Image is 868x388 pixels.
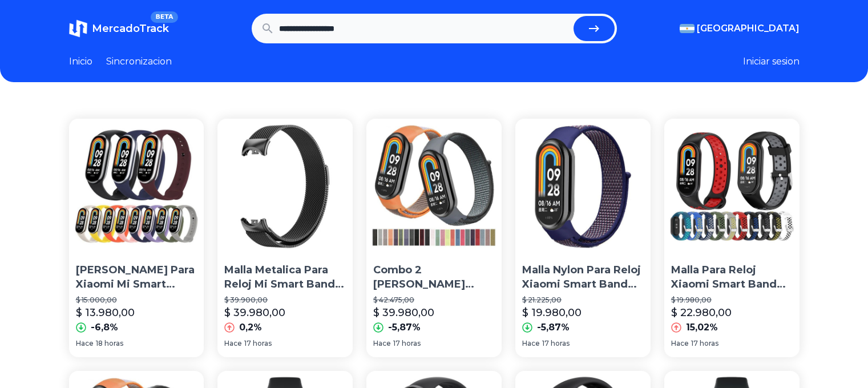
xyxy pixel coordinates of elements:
[151,11,177,23] span: BETA
[522,263,644,292] p: Malla Nylon Para Reloj Xiaomi Smart Band Mi Band 9 1.62
[671,263,793,292] p: Malla Para Reloj Xiaomi Smart Band Mi Band 9 1.62 Sport
[393,339,421,348] span: 17 horas
[96,339,123,348] span: 18 horas
[69,19,87,38] img: MercadoTrack
[224,263,346,292] p: Malla Metalica Para Reloj Mi Smart Band 9 Xiaomi 1.62
[76,305,135,321] p: $ 13.980,00
[373,339,391,348] span: Hace
[366,119,502,254] img: Combo 2 Mallas Nylon Para Xiaomi Smart Band Mi Band 9 1.62
[671,296,793,305] p: $ 19.980,00
[92,22,169,35] span: MercadoTrack
[697,22,800,35] span: [GEOGRAPHIC_DATA]
[224,339,242,348] span: Hace
[664,119,800,357] a: Malla Para Reloj Xiaomi Smart Band Mi Band 9 1.62 SportMalla Para Reloj Xiaomi Smart Band Mi Band...
[69,119,204,357] a: Malla Correa Para Xiaomi Mi Smart Band 9 Enganche Acero[PERSON_NAME] Para Xiaomi Mi Smart Band 9 ...
[686,321,718,334] p: 15,02%
[537,321,570,334] p: -5,87%
[680,24,695,33] img: Argentina
[664,119,800,254] img: Malla Para Reloj Xiaomi Smart Band Mi Band 9 1.62 Sport
[373,305,434,321] p: $ 39.980,00
[680,22,800,35] button: [GEOGRAPHIC_DATA]
[224,305,285,321] p: $ 39.980,00
[69,19,169,38] a: MercadoTrackBETA
[542,339,570,348] span: 17 horas
[522,305,582,321] p: $ 19.980,00
[69,55,92,68] a: Inicio
[76,339,94,348] span: Hace
[239,321,262,334] p: 0,2%
[76,296,197,305] p: $ 15.000,00
[373,263,495,292] p: Combo 2 [PERSON_NAME] Nylon Para Xiaomi Smart Band Mi Band 9 1.62
[515,119,651,254] img: Malla Nylon Para Reloj Xiaomi Smart Band Mi Band 9 1.62
[217,119,353,254] img: Malla Metalica Para Reloj Mi Smart Band 9 Xiaomi 1.62
[106,55,172,68] a: Sincronizacion
[366,119,502,357] a: Combo 2 Mallas Nylon Para Xiaomi Smart Band Mi Band 9 1.62Combo 2 [PERSON_NAME] Nylon Para Xiaomi...
[515,119,651,357] a: Malla Nylon Para Reloj Xiaomi Smart Band Mi Band 9 1.62Malla Nylon Para Reloj Xiaomi Smart Band M...
[76,263,197,292] p: [PERSON_NAME] Para Xiaomi Mi Smart Band 9 Enganche Acero
[373,296,495,305] p: $ 42.475,00
[91,321,118,334] p: -6,8%
[217,119,353,357] a: Malla Metalica Para Reloj Mi Smart Band 9 Xiaomi 1.62Malla Metalica Para Reloj Mi Smart Band 9 Xi...
[69,119,204,254] img: Malla Correa Para Xiaomi Mi Smart Band 9 Enganche Acero
[388,321,421,334] p: -5,87%
[224,296,346,305] p: $ 39.900,00
[522,339,540,348] span: Hace
[691,339,718,348] span: 17 horas
[522,296,644,305] p: $ 21.225,00
[671,305,732,321] p: $ 22.980,00
[743,55,800,68] button: Iniciar sesion
[671,339,689,348] span: Hace
[244,339,272,348] span: 17 horas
